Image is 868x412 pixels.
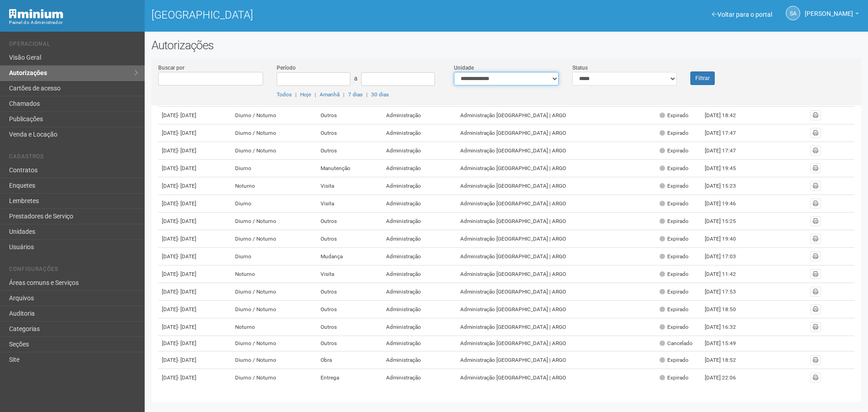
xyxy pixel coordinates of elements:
div: Expirado [660,165,689,172]
td: Outros [317,318,382,336]
td: Administração [382,195,457,213]
td: Administração [GEOGRAPHIC_DATA] | ARGO [457,336,656,351]
label: Unidade [454,64,474,72]
td: Outros [317,213,382,230]
td: [DATE] 18:50 [701,301,751,318]
td: Diurno / Noturno [231,142,317,160]
td: Diurno [231,248,317,265]
div: Expirado [660,112,689,119]
td: [DATE] 19:45 [701,160,751,177]
li: Cadastros [9,153,138,163]
td: Diurno / Noturno [231,124,317,142]
a: Todos [277,91,292,98]
td: Administração [GEOGRAPHIC_DATA] | ARGO [457,283,656,301]
td: Mudança [317,248,382,265]
td: Diurno / Noturno [231,369,317,387]
td: Diurno [231,195,317,213]
td: [DATE] 17:47 [701,142,751,160]
td: Administração [382,177,457,195]
td: [DATE] 11:42 [701,265,751,283]
span: - [DATE] [178,236,196,242]
h1: [GEOGRAPHIC_DATA] [151,9,500,21]
span: - [DATE] [178,218,196,224]
td: Diurno / Noturno [231,230,317,248]
td: Obra [317,351,382,369]
td: Noturno [231,318,317,336]
td: [DATE] [158,124,231,142]
td: Entrega [317,369,382,387]
td: Administração [GEOGRAPHIC_DATA] | ARGO [457,177,656,195]
label: Buscar por [158,64,184,72]
a: Amanhã [320,91,340,98]
a: 7 dias [348,91,363,98]
span: - [DATE] [178,147,196,154]
td: [DATE] 18:52 [701,351,751,369]
a: Hoje [300,91,311,98]
td: Administração [382,142,457,160]
td: Administração [382,369,457,387]
td: Administração [382,336,457,351]
div: Expirado [660,218,689,225]
span: - [DATE] [178,306,196,313]
td: Diurno / Noturno [231,351,317,369]
td: Administração [382,230,457,248]
span: - [DATE] [178,324,196,330]
td: [DATE] [158,265,231,283]
td: Outros [317,124,382,142]
span: - [DATE] [178,130,196,136]
td: Outros [317,301,382,318]
td: Noturno [231,265,317,283]
span: - [DATE] [178,289,196,295]
td: Outros [317,336,382,351]
span: - [DATE] [178,357,196,363]
td: [DATE] [158,107,231,124]
div: Expirado [660,288,689,296]
div: Expirado [660,129,689,137]
a: SA [786,6,800,20]
span: - [DATE] [178,112,196,118]
td: Administração [GEOGRAPHIC_DATA] | ARGO [457,213,656,230]
td: Manutenção [317,160,382,177]
a: Voltar para o portal [712,11,772,18]
div: Expirado [660,270,689,278]
td: Administração [GEOGRAPHIC_DATA] | ARGO [457,248,656,265]
td: [DATE] 19:46 [701,195,751,213]
span: - [DATE] [178,165,196,171]
td: [DATE] 19:40 [701,230,751,248]
td: [DATE] [158,195,231,213]
div: Expirado [660,200,689,208]
span: | [315,91,316,98]
td: Outros [317,230,382,248]
label: Status [572,64,588,72]
li: Configurações [9,266,138,275]
td: Administração [382,318,457,336]
td: Administração [382,283,457,301]
td: Visita [317,177,382,195]
td: [DATE] [158,369,231,387]
span: a [354,75,358,82]
span: | [343,91,344,98]
a: 30 dias [371,91,389,98]
td: [DATE] 17:47 [701,124,751,142]
td: Administração [382,107,457,124]
span: | [366,91,368,98]
div: Expirado [660,323,689,331]
td: Administração [382,248,457,265]
span: - [DATE] [178,200,196,207]
span: - [DATE] [178,340,196,346]
td: Outros [317,142,382,160]
td: Diurno / Noturno [231,213,317,230]
td: Administração [382,265,457,283]
td: [DATE] [158,213,231,230]
div: Expirado [660,182,689,190]
td: [DATE] 16:32 [701,318,751,336]
a: [PERSON_NAME] [805,11,859,19]
td: [DATE] 17:03 [701,248,751,265]
td: Administração [GEOGRAPHIC_DATA] | ARGO [457,318,656,336]
td: [DATE] 15:25 [701,213,751,230]
td: [DATE] [158,177,231,195]
td: [DATE] 15:49 [701,336,751,351]
img: Minium [9,9,63,19]
td: Administração [GEOGRAPHIC_DATA] | ARGO [457,369,656,387]
label: Período [277,64,296,72]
